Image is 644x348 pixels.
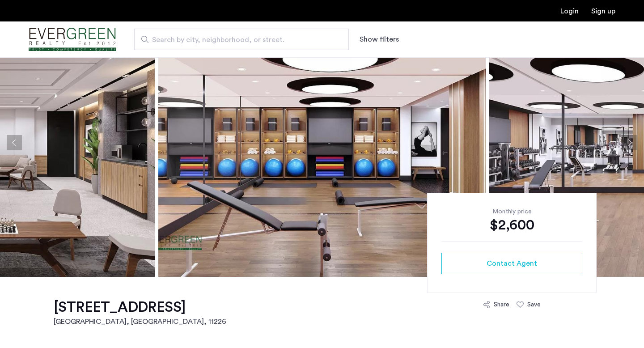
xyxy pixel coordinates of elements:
[54,298,226,327] a: [STREET_ADDRESS][GEOGRAPHIC_DATA], [GEOGRAPHIC_DATA], 11226
[494,300,509,309] div: Share
[152,34,324,45] span: Search by city, neighborhood, or street.
[591,8,615,15] a: Registration
[158,8,486,277] img: apartment
[527,300,541,309] div: Save
[29,23,116,56] img: logo
[29,23,116,56] a: Cazamio Logo
[134,29,349,50] input: Apartment Search
[360,34,399,45] button: Show or hide filters
[441,253,582,274] button: button
[7,135,22,150] button: Previous apartment
[622,135,637,150] button: Next apartment
[54,316,226,327] h2: [GEOGRAPHIC_DATA], [GEOGRAPHIC_DATA] , 11226
[487,258,537,269] span: Contact Agent
[441,216,582,234] div: $2,600
[560,8,579,15] a: Login
[54,298,226,316] h1: [STREET_ADDRESS]
[441,207,582,216] div: Monthly price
